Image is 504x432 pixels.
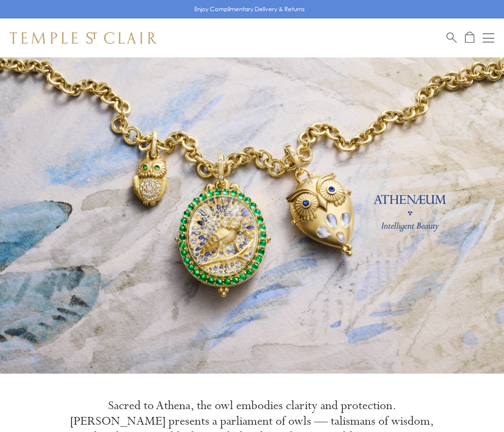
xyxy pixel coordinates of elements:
img: Temple St. Clair [10,32,157,44]
button: Open navigation [483,32,494,44]
a: Search [447,32,457,44]
p: Enjoy Complimentary Delivery & Returns [194,4,305,14]
a: Open Shopping Bag [465,32,474,44]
